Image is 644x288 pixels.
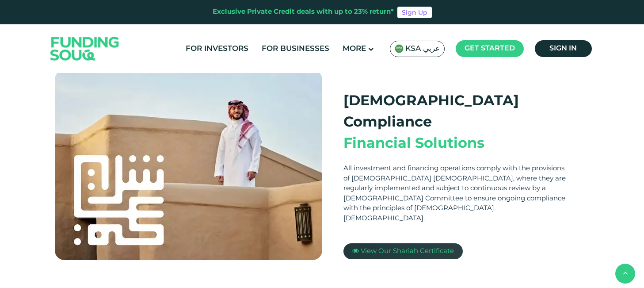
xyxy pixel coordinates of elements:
button: back [615,264,635,284]
a: Sign Up [397,7,432,18]
img: Logo [42,27,128,71]
img: SA Flag [395,44,404,53]
span: More [343,45,366,53]
span: Get started [465,45,515,52]
span: KSA عربي [405,44,440,54]
div: All investment and financing operations comply with the provisions of [DEMOGRAPHIC_DATA] [DEMOGRA... [343,164,568,223]
div: Financial Solutions [343,134,568,155]
a: For Businesses [259,42,332,56]
a: For Investors [183,42,251,56]
span: View Our Shariah Certificate [361,248,454,254]
div: [DEMOGRAPHIC_DATA] Compliance [343,91,568,134]
a: Sign in [535,40,592,57]
div: Exclusive Private Credit deals with up to 23% return* [213,7,394,17]
img: shariah-img [55,70,322,260]
a: View Our Shariah Certificate [343,243,463,259]
span: Sign in [549,45,577,52]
